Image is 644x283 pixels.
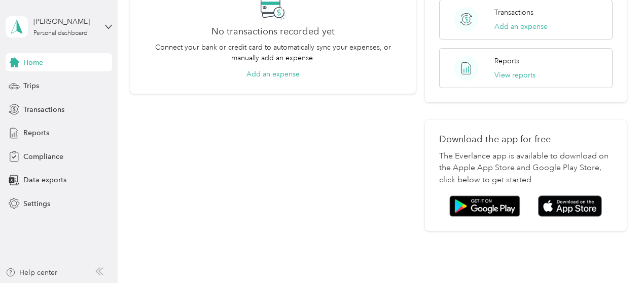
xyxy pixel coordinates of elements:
[494,56,519,66] p: Reports
[23,151,63,162] span: Compliance
[587,226,644,283] iframe: Everlance-gr Chat Button Frame
[494,70,535,80] button: View reports
[145,42,402,63] p: Connect your bank or credit card to automatically sync your expenses, or manually add an expense.
[33,30,88,36] div: Personal dashboard
[246,69,300,79] button: Add an expense
[6,267,57,278] button: Help center
[33,16,97,27] div: [PERSON_NAME]
[449,195,520,217] img: Google play
[23,198,50,209] span: Settings
[439,134,613,145] p: Download the app for free
[439,150,613,187] p: The Everlance app is available to download on the Apple App Store and Google Play Store, click be...
[494,7,533,18] p: Transactions
[23,128,49,138] span: Reports
[23,104,64,115] span: Transactions
[494,21,548,32] button: Add an expense
[23,80,39,91] span: Trips
[538,195,602,217] img: App store
[23,57,43,68] span: Home
[211,26,335,37] h2: No transactions recorded yet
[23,175,66,185] span: Data exports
